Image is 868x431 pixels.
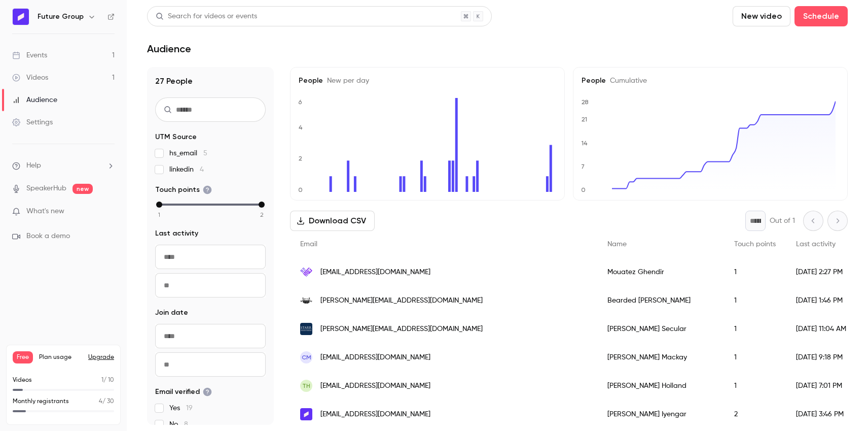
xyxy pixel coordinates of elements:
text: 0 [298,186,303,193]
button: New video [733,6,790,26]
text: 28 [582,98,589,106]
input: From [155,324,266,348]
span: new [73,184,93,194]
a: SpeakerHub [26,183,66,194]
li: help-dropdown-opener [12,160,115,171]
div: max [259,202,265,208]
span: 4 [200,166,204,173]
span: CM [302,353,311,362]
div: 1 [724,258,786,286]
span: Cumulative [606,77,647,84]
span: 2 [260,210,264,219]
div: 1 [724,286,786,315]
span: [PERSON_NAME][EMAIL_ADDRESS][DOMAIN_NAME] [320,324,483,335]
button: Schedule [794,6,848,26]
span: linkedin [169,164,204,175]
button: Upgrade [88,353,114,361]
input: To [155,273,266,297]
span: [EMAIL_ADDRESS][DOMAIN_NAME] [320,409,430,420]
h6: Future Group [38,12,84,22]
div: Search for videos or events [156,11,257,22]
div: [PERSON_NAME] Holland [597,372,724,400]
span: Plan usage [39,353,82,361]
text: 21 [582,116,587,123]
span: No [169,419,188,429]
div: min [156,202,162,208]
text: 6 [298,98,302,106]
div: Bearded [PERSON_NAME] [597,286,724,315]
div: 1 [724,343,786,372]
span: hs_email [169,148,207,158]
span: 1 [158,210,160,219]
text: 7 [581,163,585,170]
img: takadao.io [300,266,312,278]
span: [EMAIL_ADDRESS][DOMAIN_NAME] [320,267,430,278]
span: 5 [203,150,207,157]
p: Monthly registrants [13,397,69,406]
span: Help [26,160,41,171]
img: Future Group [13,9,29,25]
span: Last activity [796,241,836,248]
div: 1 [724,372,786,400]
span: Email verified [155,387,212,397]
div: [DATE] 3:46 PM [786,400,856,428]
span: Email [300,241,317,248]
span: Yes [169,403,193,413]
img: fg.agency [300,408,312,420]
div: [PERSON_NAME] Secular [597,315,724,343]
div: [DATE] 7:01 PM [786,372,856,400]
span: 4 [99,399,102,405]
span: UTM Source [155,132,197,142]
div: 1 [724,315,786,343]
div: Audience [12,95,57,105]
text: 14 [581,140,588,147]
span: New per day [323,77,369,84]
div: Videos [12,73,48,83]
h5: People [299,76,556,86]
span: What's new [26,206,64,217]
img: beardedfellows.co.uk [300,294,312,307]
span: [EMAIL_ADDRESS][DOMAIN_NAME] [320,352,430,363]
p: / 10 [101,376,114,385]
span: Last activity [155,228,198,239]
span: Join date [155,308,188,318]
div: 2 [724,400,786,428]
span: Book a demo [26,231,70,242]
span: Name [607,241,627,248]
div: [DATE] 1:46 PM [786,286,856,315]
div: Mouatez Ghendir [597,258,724,286]
input: To [155,352,266,377]
h5: People [582,76,839,86]
text: 0 [581,186,586,193]
div: [DATE] 2:27 PM [786,258,856,286]
span: [PERSON_NAME][EMAIL_ADDRESS][DOMAIN_NAME] [320,295,483,306]
span: Touch points [734,241,776,248]
h1: Audience [147,43,191,55]
span: 19 [186,405,193,412]
div: [PERSON_NAME] Iyengar [597,400,724,428]
button: Download CSV [290,211,375,231]
div: Events [12,50,47,60]
p: Out of 1 [770,216,795,226]
span: [EMAIL_ADDRESS][DOMAIN_NAME] [320,381,430,391]
span: Free [13,351,33,363]
input: From [155,245,266,269]
div: [DATE] 11:04 AM [786,315,856,343]
img: starrcompanies.com [300,323,312,335]
p: / 30 [99,397,114,406]
text: 4 [299,124,303,131]
p: Videos [13,376,32,385]
div: Settings [12,117,53,127]
span: TH [302,381,310,390]
text: 2 [299,155,302,162]
div: [DATE] 9:18 PM [786,343,856,372]
span: Touch points [155,185,212,195]
h1: 27 People [155,75,266,87]
span: 1 [101,377,103,383]
div: [PERSON_NAME] Mackay [597,343,724,372]
span: 8 [184,421,188,428]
